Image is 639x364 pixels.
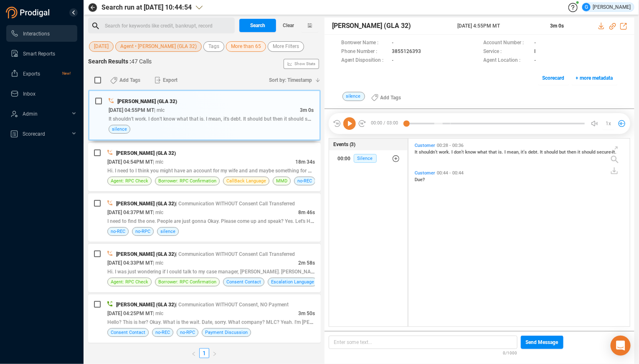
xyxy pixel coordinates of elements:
span: Agent Location : [484,56,530,65]
span: MMD [276,177,287,185]
span: [DATE] 04:54PM MT [107,159,153,165]
span: 00:44 - 00:44 [435,170,465,176]
span: then [567,149,578,155]
span: Customer [415,170,435,176]
li: Next Page [209,348,220,358]
span: Agent: RPC Check [111,177,148,185]
span: Agent Disposition : [341,56,388,65]
span: don't [454,149,465,155]
button: Show Stats [284,59,319,69]
span: Add Tags [119,73,140,87]
div: Open Intercom Messenger [611,336,631,356]
span: Show Stats [294,14,315,114]
li: Inbox [6,85,77,102]
span: silence [112,125,127,133]
span: Tags [208,41,219,52]
span: right [212,351,217,356]
span: 1x [606,117,611,130]
span: It shouldn't work. I don't know what that is. I mean, it's debt. It should but then it should secure [109,115,319,122]
button: More than 65 [226,41,266,52]
span: is. [498,149,505,155]
span: Search Results : [88,58,131,65]
span: silence [342,92,365,101]
span: [DATE] 04:55PM MT [109,107,154,113]
span: Consent Contact [226,278,261,286]
span: It [540,149,544,155]
span: mean, [507,149,521,155]
span: it's [521,149,528,155]
div: grid [413,141,630,326]
span: Agent • [PERSON_NAME] (GLA 32) [120,41,197,52]
span: Scorecard [543,71,565,85]
span: secure [597,149,612,155]
span: Customer [415,143,435,148]
span: More than 65 [231,41,261,52]
span: [DATE] 04:37PM MT [107,210,153,215]
span: Due? [415,177,425,182]
span: [PERSON_NAME] (GLA 32) [116,150,176,156]
span: no-REC [111,227,125,235]
button: Add Tags [105,73,145,87]
button: Search [239,19,276,32]
li: Exports [6,65,77,82]
div: [PERSON_NAME] (GLA 32)| Communication WITHOUT Consent, NO Payment[DATE] 04:25PM MT| mlc3m 50sHell... [88,294,321,343]
span: | mlc [153,159,163,165]
span: Hi. I need to I think you might have an account for my wife and and maybe something for me. Past wan [107,167,338,174]
button: Send Message [521,336,563,349]
span: Agent: RPC Check [111,278,148,286]
span: Borrower Name : [341,39,388,48]
span: [DATE] 4:55PM MT [458,22,540,30]
span: 3m 0s [300,107,314,113]
span: 00:00 / 03:00 [366,117,406,130]
button: + more metadata [571,71,618,85]
a: Interactions [10,25,71,42]
div: [PERSON_NAME] (GLA 32)[DATE] 04:55PM MT| mlc3m 0sIt shouldn't work. I don't know what that is. I ... [88,90,321,141]
span: what [477,149,489,155]
span: Add Tags [380,91,401,104]
span: I [505,149,507,155]
span: + more metadata [576,71,613,85]
span: CallBack Language [226,177,266,185]
span: Consent Contact [111,329,145,336]
a: Smart Reports [10,45,71,62]
a: 1 [200,349,209,358]
span: Search run at [DATE] 10:44:54 [101,3,192,13]
span: [PERSON_NAME] (GLA 32) [116,251,176,257]
button: 1x [603,118,614,129]
button: Scorecard [538,71,569,85]
button: left [188,348,199,358]
span: [DATE] 04:25PM MT [107,311,153,316]
span: Smart Reports [23,51,55,57]
span: 8m 46s [298,210,315,215]
span: Send Message [526,336,558,349]
span: | Communication WITHOUT Consent Call Transferred [176,201,295,207]
span: left [191,351,196,356]
span: shouldn't [419,149,439,155]
span: 18m 34s [295,159,315,165]
span: Events (3) [333,141,356,148]
span: know [465,149,477,155]
span: [PERSON_NAME] (GLA 32) [332,21,411,31]
span: New! [62,65,71,82]
span: 0/1000 [503,349,517,356]
span: Interactions [23,31,50,37]
span: no-RPC [180,329,195,336]
span: Admin [23,111,38,117]
span: no-REC [297,177,312,185]
span: silence [160,227,175,235]
button: right [209,348,220,358]
span: Borrower: RPC Confirmation [158,278,216,286]
div: 00:00 [337,152,350,165]
span: Borrower: RPC Confirmation [158,177,216,185]
span: work. [439,149,451,155]
span: | mlc [154,107,165,113]
span: Export [163,73,177,87]
span: Search [250,19,265,32]
span: Hi. I was just wondering if I could talk to my case manager, [PERSON_NAME]. [PERSON_NAME]. Yeah. ... [107,268,350,275]
span: | Communication WITHOUT Consent Call Transferred [176,251,295,257]
span: no-REC [155,329,170,336]
span: [DATE] 04:33PM MT [107,260,153,266]
button: Sort by: Timestamp [264,73,321,87]
button: Export [150,73,183,87]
